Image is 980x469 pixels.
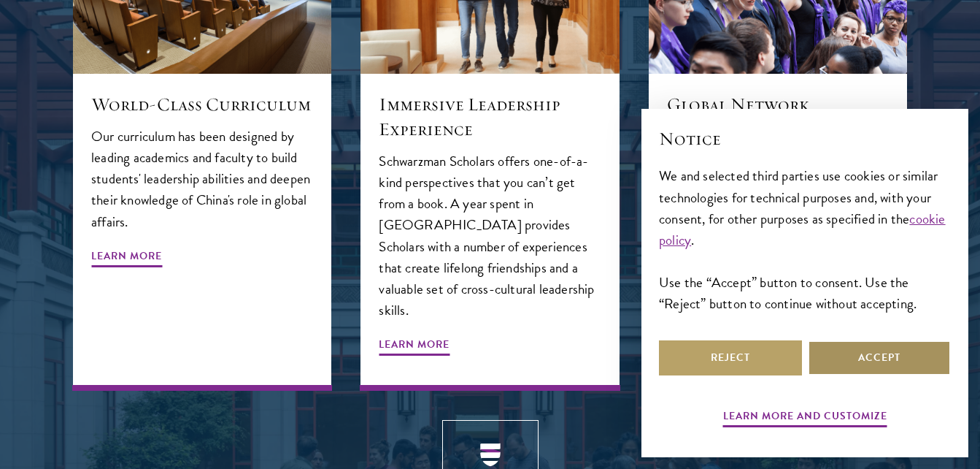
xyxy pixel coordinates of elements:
p: Our curriculum has been designed by leading academics and faculty to build students' leadership a... [91,126,313,232]
div: We and selected third parties use cookies or similar technologies for technical purposes and, wit... [659,165,951,313]
h5: World-Class Curriculum [91,92,313,117]
h5: Global Network [667,92,889,117]
button: Learn more and customize [723,407,887,430]
span: Learn More [379,335,450,358]
h5: Immersive Leadership Experience [379,92,601,142]
a: cookie policy [659,208,946,251]
button: Reject [659,340,802,375]
h2: Notice [659,126,951,151]
p: Schwarzman Scholars offers one-of-a-kind perspectives that you can’t get from a book. A year spen... [379,150,601,321]
span: Learn More [91,247,162,270]
button: Accept [808,340,951,375]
